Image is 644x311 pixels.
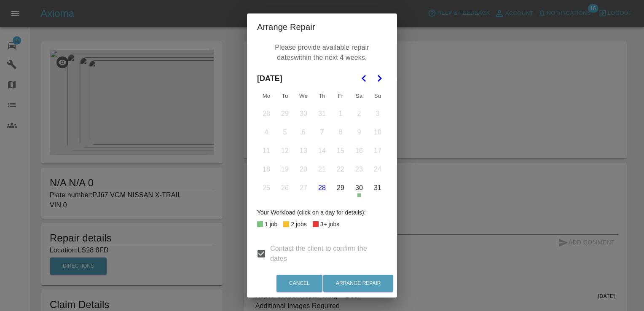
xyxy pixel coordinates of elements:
h2: Arrange Repair [247,13,397,40]
button: Wednesday, August 13th, 2025 [295,142,312,160]
button: Friday, August 29th, 2025 [332,179,349,197]
button: Tuesday, August 26th, 2025 [276,179,294,197]
th: Wednesday [294,88,313,105]
button: Wednesday, July 30th, 2025 [295,105,312,123]
button: Tuesday, August 12th, 2025 [276,142,294,160]
button: Friday, August 15th, 2025 [332,142,349,160]
th: Saturday [350,88,368,105]
button: Sunday, August 17th, 2025 [369,142,386,160]
button: Go to the Next Month [372,71,387,86]
button: Saturday, August 16th, 2025 [350,142,368,160]
th: Thursday [313,88,331,105]
span: Contact the client to confirm the dates [270,244,380,264]
th: Tuesday [276,88,294,105]
button: Go to the Previous Month [357,71,372,86]
button: Saturday, August 2nd, 2025 [350,105,368,123]
button: Sunday, August 24th, 2025 [369,161,386,178]
th: Friday [331,88,350,105]
button: Thursday, July 31st, 2025 [313,105,331,123]
button: Thursday, August 21st, 2025 [313,161,331,178]
button: Sunday, August 10th, 2025 [369,123,386,141]
button: Monday, August 18th, 2025 [258,161,275,178]
button: Thursday, August 14th, 2025 [313,142,331,160]
button: Wednesday, August 27th, 2025 [295,179,312,197]
button: Saturday, August 23rd, 2025 [350,161,368,178]
button: Sunday, August 31st, 2025 [369,179,386,197]
button: Thursday, August 7th, 2025 [313,123,331,141]
button: Saturday, August 30th, 2025 [350,179,368,197]
button: Wednesday, August 20th, 2025 [295,161,312,178]
div: 3+ jobs [320,219,340,229]
button: Friday, August 8th, 2025 [332,123,349,141]
button: Today, Thursday, August 28th, 2025 [313,179,331,197]
p: Please provide available repair dates within the next 4 weeks. [261,40,383,65]
div: Your Workload (click on a day for details): [257,207,387,217]
button: Friday, August 22nd, 2025 [332,161,349,178]
button: Arrange Repair [323,275,393,292]
table: August 2025 [257,88,387,197]
button: Tuesday, July 29th, 2025 [276,105,294,123]
th: Sunday [368,88,387,105]
button: Monday, August 11th, 2025 [258,142,275,160]
button: Sunday, August 3rd, 2025 [369,105,386,123]
button: Tuesday, August 5th, 2025 [276,123,294,141]
button: Saturday, August 9th, 2025 [350,123,368,141]
button: Wednesday, August 6th, 2025 [295,123,312,141]
button: Monday, July 28th, 2025 [258,105,275,123]
span: [DATE] [257,69,282,88]
button: Friday, August 1st, 2025 [332,105,349,123]
button: Tuesday, August 19th, 2025 [276,161,294,178]
div: 2 jobs [291,219,306,229]
div: 1 job [265,219,277,229]
button: Monday, August 25th, 2025 [258,179,275,197]
th: Monday [257,88,276,105]
button: Monday, August 4th, 2025 [258,123,275,141]
button: Cancel [276,275,322,292]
